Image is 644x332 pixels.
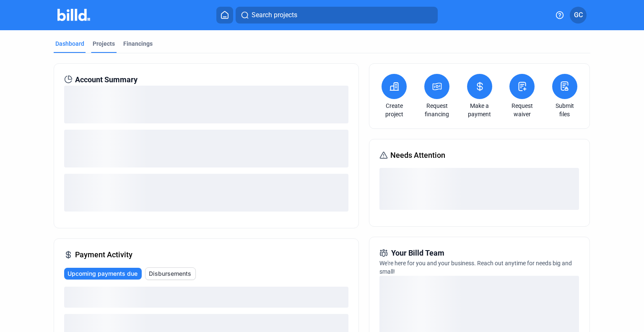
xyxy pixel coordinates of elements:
a: Create project [379,102,409,118]
a: Request financing [422,102,452,118]
a: Submit files [550,102,579,118]
button: Search projects [236,7,438,24]
span: Upcoming payments due [68,269,138,278]
span: Your Billd Team [391,247,444,259]
div: loading [379,168,579,210]
a: Make a payment [465,102,494,118]
div: loading [64,130,348,167]
button: Disbursements [145,267,196,280]
button: Upcoming payments due [64,268,142,280]
div: Projects [93,39,115,48]
span: Disbursements [149,269,191,278]
span: Account Summary [75,74,138,86]
div: loading [64,174,348,212]
div: loading [64,86,348,123]
a: Request waiver [507,102,537,118]
span: Payment Activity [75,249,132,261]
div: loading [64,287,348,308]
span: GC [574,10,583,20]
span: Needs Attention [390,149,445,161]
div: Dashboard [55,39,84,48]
div: Financings [123,39,153,48]
span: Search projects [252,10,297,20]
img: Billd Company Logo [57,9,91,21]
button: GC [570,7,587,24]
span: We're here for you and your business. Reach out anytime for needs big and small! [379,260,572,275]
